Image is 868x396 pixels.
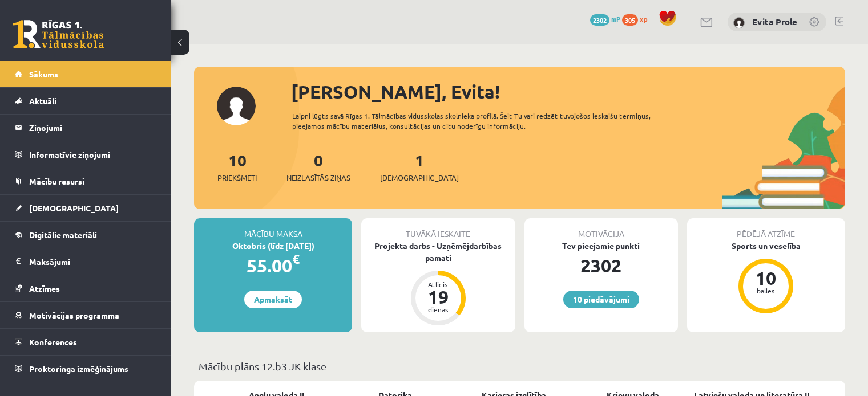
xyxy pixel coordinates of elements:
legend: Maksājumi [29,248,157,275]
div: 55.00 [194,252,352,279]
a: Konferences [15,329,157,355]
span: Neizlasītās ziņas [286,172,350,183]
a: Ziņojumi [15,115,157,141]
div: Sports un veselība [687,240,845,252]
span: Priekšmeti [217,172,257,183]
span: [DEMOGRAPHIC_DATA] [380,172,459,183]
span: Mācību resursi [29,176,84,186]
span: Atzīmes [29,283,60,293]
a: Maksājumi [15,248,157,275]
span: Konferences [29,337,77,347]
p: Mācību plāns 12.b3 JK klase [199,358,841,374]
span: xp [640,14,647,23]
span: Sākums [29,69,58,79]
a: Sākums [15,61,157,87]
img: Evita Prole [733,17,745,28]
div: balles [749,287,783,294]
div: Motivācija [524,218,678,240]
a: Projekta darbs - Uzņēmējdarbības pamati Atlicis 19 dienas [361,240,515,327]
div: Mācību maksa [194,218,352,240]
legend: Ziņojumi [29,115,157,141]
a: Sports un veselība 10 balles [687,240,845,315]
div: Atlicis [421,281,455,288]
a: Informatīvie ziņojumi [15,141,157,168]
legend: Informatīvie ziņojumi [29,141,157,168]
a: 10 piedāvājumi [563,291,639,308]
div: [PERSON_NAME], Evita! [291,78,845,105]
span: Digitālie materiāli [29,230,97,240]
span: 2302 [590,14,609,26]
span: [DEMOGRAPHIC_DATA] [29,203,119,213]
a: Aktuāli [15,88,157,114]
a: Digitālie materiāli [15,222,157,248]
span: € [292,251,300,267]
span: mP [611,14,620,23]
div: dienas [421,306,455,313]
a: Mācību resursi [15,168,157,194]
span: Motivācijas programma [29,310,119,320]
div: 2302 [524,252,678,279]
a: Evita Prole [752,16,797,27]
a: 0Neizlasītās ziņas [286,150,350,183]
div: 10 [749,269,783,287]
div: Laipni lūgts savā Rīgas 1. Tālmācības vidusskolas skolnieka profilā. Šeit Tu vari redzēt tuvojošo... [292,111,683,131]
div: 19 [421,288,455,306]
div: Oktobris (līdz [DATE]) [194,240,352,252]
div: Pēdējā atzīme [687,218,845,240]
span: Aktuāli [29,96,56,106]
div: Tuvākā ieskaite [361,218,515,240]
a: Motivācijas programma [15,302,157,328]
a: 2302 mP [590,14,620,23]
a: 1[DEMOGRAPHIC_DATA] [380,150,459,183]
a: Rīgas 1. Tālmācības vidusskola [13,20,104,48]
span: Proktoringa izmēģinājums [29,364,128,374]
a: Proktoringa izmēģinājums [15,356,157,382]
a: Atzīmes [15,275,157,301]
a: 10Priekšmeti [217,150,257,183]
span: 305 [622,14,638,26]
a: 305 xp [622,14,653,23]
a: [DEMOGRAPHIC_DATA] [15,195,157,221]
div: Tev pieejamie punkti [524,240,678,252]
div: Projekta darbs - Uzņēmējdarbības pamati [361,240,515,264]
a: Apmaksāt [244,291,302,308]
